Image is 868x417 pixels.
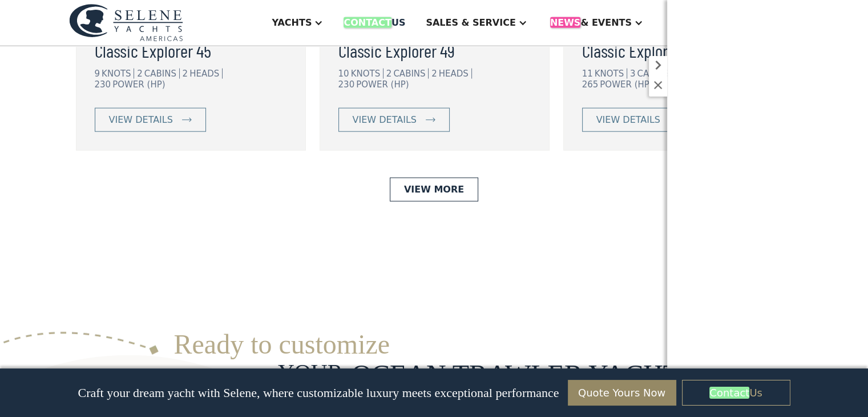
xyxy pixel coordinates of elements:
a: Quote Yours Now [568,380,676,406]
div: US [344,16,405,30]
div: view details [596,113,660,127]
div: & EVENTS [550,16,632,30]
div: CABINS [144,69,180,79]
a: view details [95,108,206,132]
div: HEADS [189,69,223,79]
div: POWER (HP) [600,79,652,90]
a: ContactUs [682,380,790,406]
p: Craft your dream yacht with Selene, where customizable luxury meets exceptional performance [78,386,559,400]
div: KNOTS [102,69,134,79]
div: POWER (HP) [112,79,165,90]
img: icon [426,118,435,122]
a: View More [390,178,478,202]
div: 265 [582,79,599,90]
div: HEADS [439,69,472,79]
h2: Your [278,360,342,385]
img: icon [182,118,192,122]
div: CABINS [393,69,429,79]
h2: Ocean Trawler yacht? [352,360,692,390]
div: 230 [95,79,111,90]
a: Classic Explorer 49 [338,37,531,64]
div: Yachts [272,16,312,30]
div: 11 [582,69,593,79]
div: 2 [386,69,392,79]
a: Classic Explorer 45 [95,37,287,64]
div: 2 [431,69,437,79]
a: view details [338,108,450,132]
div: POWER (HP) [356,79,409,90]
hm: Contact [344,17,391,28]
div: 2 [183,69,188,79]
div: view details [353,113,417,127]
hm: News [550,17,581,28]
a: Classic Explorer 54 [582,37,774,64]
h2: Ready to customize [174,330,695,360]
a: view details [582,108,693,132]
div: KNOTS [351,69,383,79]
div: 230 [338,79,355,90]
div: 3 [630,69,636,79]
div: Sales & Service [426,16,515,30]
div: 9 [95,69,100,79]
div: view details [109,113,173,127]
hm: Contact [709,387,749,399]
div: 2 [137,69,143,79]
div: KNOTS [595,69,627,79]
div: 10 [338,69,349,79]
div: CABINS [637,69,672,79]
img: logo [69,4,183,41]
